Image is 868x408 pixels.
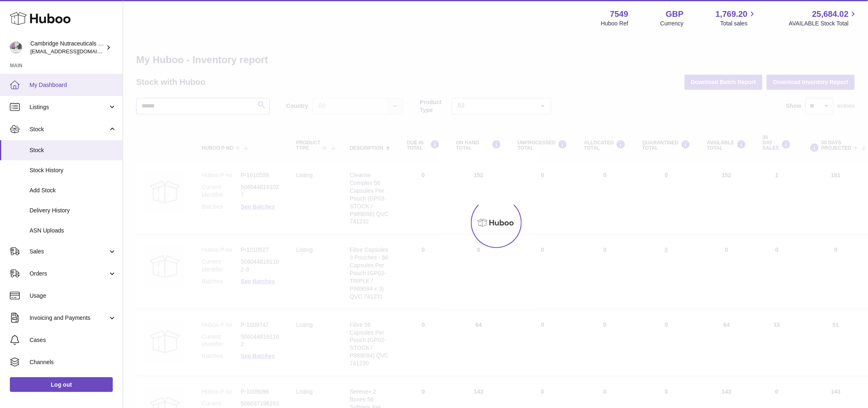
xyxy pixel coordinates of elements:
[30,336,116,344] span: Cases
[720,20,757,27] span: Total sales
[660,20,684,27] div: Currency
[30,40,104,55] div: Cambridge Nutraceuticals Ltd
[789,9,858,27] a: 25,684.02 AVAILABLE Stock Total
[812,9,849,20] span: 25,684.02
[610,9,628,20] strong: 7549
[789,20,858,27] span: AVAILABLE Stock Total
[716,9,757,27] a: 1,769.20 Total sales
[30,48,121,55] span: [EMAIL_ADDRESS][DOMAIN_NAME]
[30,227,116,235] span: ASN Uploads
[30,248,108,255] span: Sales
[30,314,108,322] span: Invoicing and Payments
[30,103,108,111] span: Listings
[30,166,116,174] span: Stock History
[601,20,628,27] div: Huboo Ref
[10,377,113,392] a: Log out
[30,125,108,133] span: Stock
[30,270,108,278] span: Orders
[30,358,116,366] span: Channels
[30,207,116,214] span: Delivery History
[10,41,22,54] img: qvc@camnutra.com
[30,292,116,300] span: Usage
[716,9,748,20] span: 1,769.20
[30,81,116,89] span: My Dashboard
[30,146,116,154] span: Stock
[666,9,683,20] strong: GBP
[30,187,116,194] span: Add Stock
